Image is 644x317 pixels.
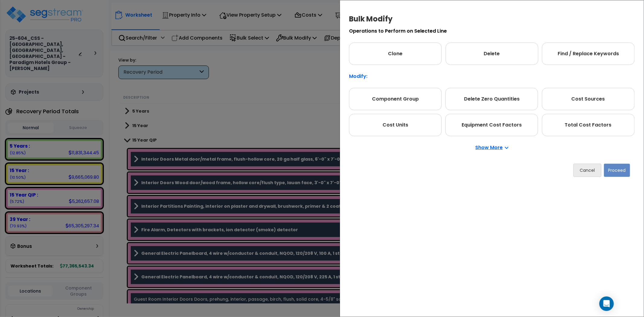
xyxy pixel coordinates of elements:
div: Clone [349,43,442,65]
div: Total Cost Factors [542,114,635,136]
button: Cancel [573,164,601,177]
button: Proceed [604,164,630,177]
div: Equipment Cost Factors [445,114,538,136]
p: Modify: [349,74,635,79]
div: Delete Zero Quantities [445,88,538,110]
div: Find / Replace Keywords [542,43,635,65]
h4: Bulk Modify [349,15,635,23]
div: Delete [446,43,538,65]
div: Component Group [349,88,442,110]
p: Show More [476,145,508,150]
p: Operations to Perform on Selected Line [349,29,635,34]
div: Cost Sources [542,88,635,110]
div: Open Intercom Messenger [599,296,614,311]
div: Cost Units [349,114,442,136]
